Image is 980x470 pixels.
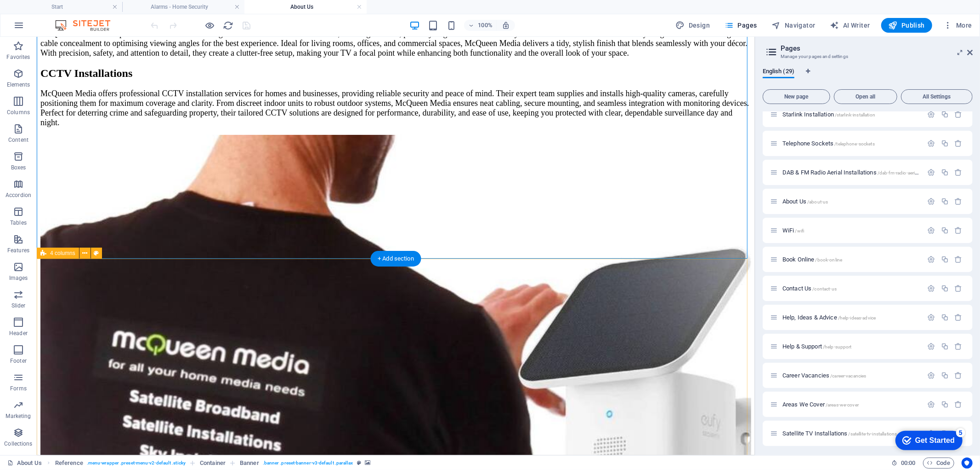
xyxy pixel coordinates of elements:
img: tab_keywords_by_traffic_grey.svg [91,53,99,61]
span: /satellite-tv-installations [849,431,897,436]
h4: About Us [244,2,367,12]
button: Pages [721,18,760,33]
p: Footer [10,357,27,365]
span: Click to open page [782,314,876,321]
span: About Us [782,198,828,205]
div: Starlink Installation/starlink-installation [780,111,923,117]
span: More [943,21,972,30]
p: Features [7,247,29,254]
div: Remove [955,342,963,350]
div: Satellite TV Installations/satellite-tv-installations [780,430,923,436]
span: /starlink-installation [835,112,875,117]
div: Language Tabs [763,68,973,86]
div: Duplicate [941,255,949,263]
div: Duplicate [941,139,949,147]
button: Navigator [768,18,819,33]
div: Settings [928,400,935,408]
button: Publish [881,18,932,33]
span: Click to open page [782,285,837,292]
div: Settings [928,342,935,350]
span: English (29) [763,66,794,79]
div: Duplicate [941,400,949,408]
p: Slider [11,302,26,309]
nav: breadcrumb [55,458,370,469]
button: Open all [834,89,897,104]
span: Click to open page [782,227,804,234]
div: Duplicate [941,284,949,292]
span: /dab-fm-radio-aerial-installations [878,170,945,175]
button: 100% [464,20,497,31]
span: /book-online [816,257,843,262]
img: tab_domain_overview_orange.svg [25,53,32,61]
div: Help & Support/help-support [780,343,923,349]
div: Keywords by Traffic [102,54,155,60]
span: /help-support [823,344,852,349]
span: Click to open page [782,372,867,379]
div: Book Online/book-online [780,256,923,262]
div: Duplicate [941,110,949,118]
p: Marketing [6,412,31,420]
button: Click here to leave preview mode and continue editing [204,20,215,31]
p: Images [9,274,28,282]
span: Code [927,458,950,469]
p: Forms [10,385,27,392]
div: Remove [955,255,963,263]
div: Settings [928,226,935,234]
button: Usercentrics [962,458,973,469]
i: On resize automatically adjust zoom level to fit chosen device. [502,21,510,29]
div: Help, Ideas & Advice/help-ideas-advice [780,314,923,320]
span: /wifi [795,228,804,233]
div: Career Vacancies/career-vacancies [780,372,923,378]
div: WiFi/wifi [780,227,923,233]
span: Book Online [782,256,842,263]
div: Duplicate [941,197,949,205]
span: Click to open page [782,169,945,176]
p: Favorites [6,53,30,61]
span: Click to open page [782,111,875,118]
p: Elements [7,81,30,88]
i: This element is a customizable preset [357,460,361,465]
button: New page [763,89,830,104]
button: More [940,18,976,33]
span: /areas-we-cover [826,402,859,407]
div: Settings [928,110,935,118]
span: Publish [889,21,925,30]
span: Navigator [772,21,816,30]
span: /help-ideas-advice [838,315,876,320]
div: Remove [955,284,963,292]
span: Click to open page [782,343,852,350]
i: This element contains a background [365,460,370,465]
div: Telephone Sockets/telephone-sockets [780,140,923,146]
span: . banner .preset-banner-v3-default .parallax [263,458,353,469]
button: reload [223,20,234,31]
i: Reload page [223,20,234,31]
img: website_grey.svg [15,24,22,31]
div: Remove [955,371,963,379]
p: Collections [4,440,32,447]
div: Duplicate [941,168,949,176]
span: /career-vacancies [830,373,866,378]
div: Remove [955,139,963,147]
p: Header [9,330,28,337]
div: v 4.0.25 [26,15,45,22]
div: Settings [928,197,935,205]
p: Tables [10,219,27,226]
div: Contact Us/contact-us [780,285,923,291]
span: All Settings [905,94,969,99]
span: New page [767,94,826,99]
div: Get Started 5 items remaining, 0% complete [7,5,74,24]
div: Get Started [27,10,67,18]
span: Click to open page [782,140,875,147]
div: 5 [68,2,77,11]
span: /telephone-sockets [835,141,875,146]
a: Click to cancel selection. Double-click to open Pages [7,458,42,469]
span: /contact-us [813,286,837,291]
span: . menu-wrapper .preset-menu-v2-default .sticky [87,458,186,469]
div: Domain: [DOMAIN_NAME] [24,24,101,31]
button: Code [923,458,954,469]
span: /about-us [807,199,828,204]
img: logo_orange.svg [15,15,22,22]
button: AI Writer [827,18,874,33]
div: Design (Ctrl+Alt+Y) [672,18,714,33]
div: Settings [928,313,935,321]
